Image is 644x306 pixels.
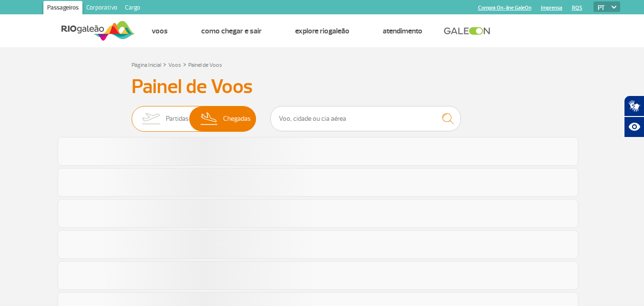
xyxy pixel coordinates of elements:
[624,116,644,137] button: Abrir recursos assistivos.
[183,59,186,70] a: >
[223,106,251,131] span: Chegadas
[201,26,262,36] a: Como chegar e sair
[132,62,161,69] a: Página Inicial
[132,75,513,99] h3: Painel de Voos
[188,62,222,69] a: Painel de Voos
[572,5,583,11] a: RQS
[168,62,181,69] a: Voos
[136,106,166,131] img: slider-embarque
[270,106,461,131] input: Voo, cidade ou cia aérea
[624,95,644,137] div: Plugin de acessibilidade da Hand Talk.
[195,106,224,131] img: slider-desembarque
[624,95,644,116] button: Abrir tradutor de língua de sinais.
[82,1,121,16] a: Corporativo
[295,26,349,36] a: Explore RIOgaleão
[152,26,168,36] a: Voos
[541,5,562,11] a: Imprensa
[121,1,144,16] a: Cargo
[43,1,82,16] a: Passageiros
[478,5,532,11] a: Compra On-line GaleOn
[163,59,166,70] a: >
[166,106,189,131] span: Partidas
[383,26,422,36] a: Atendimento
